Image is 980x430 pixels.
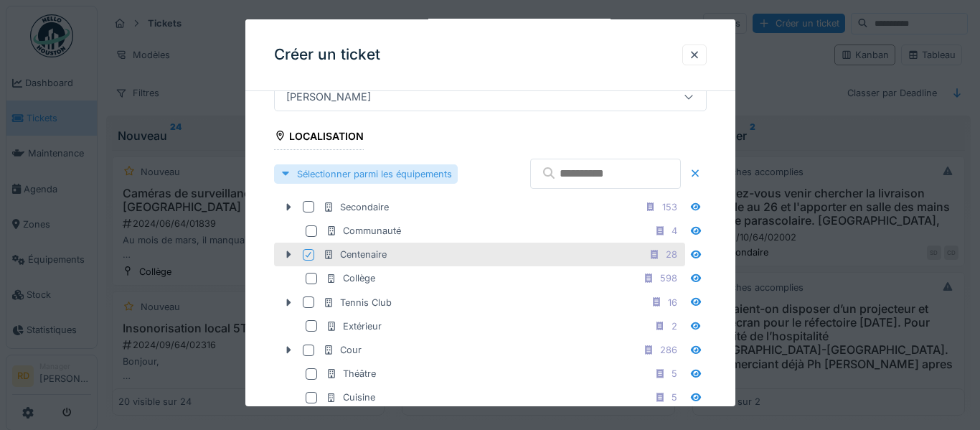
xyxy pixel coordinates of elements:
div: Communauté [326,224,401,238]
div: Secondaire [323,200,389,214]
div: 16 [668,296,677,309]
div: Tennis Club [323,296,392,309]
div: Extérieur [326,319,382,333]
div: Centenaire [323,248,387,261]
div: 4 [672,224,677,238]
div: Localisation [274,125,364,149]
div: 2 [672,319,677,333]
div: Cuisine [326,391,375,404]
div: Sélectionner parmi les équipements [274,164,458,184]
div: Théâtre [326,367,376,380]
div: [PERSON_NAME] [281,88,377,104]
div: 5 [672,391,677,404]
div: 598 [660,271,677,285]
div: 153 [662,200,677,214]
div: 286 [660,343,677,357]
h3: Créer un ticket [274,46,380,64]
div: Cour [323,343,362,357]
div: Collège [326,271,375,285]
div: 28 [666,248,677,261]
div: 5 [672,367,677,380]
